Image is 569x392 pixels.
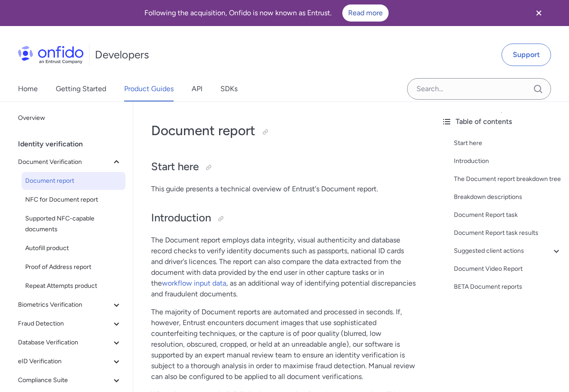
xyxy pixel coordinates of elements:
[14,334,125,352] button: Database Verification
[522,2,556,24] button: Close banner
[22,172,125,190] a: Document report
[18,113,122,123] span: Overview
[151,307,416,382] p: The majority of Document reports are automated and processed in seconds. If, however, Entrust enc...
[18,337,111,348] span: Database Verification
[454,264,562,274] a: Document Video Report
[18,76,38,101] a: Home
[22,258,125,276] a: Proof of Address report
[25,213,122,235] span: Supported NFC-capable documents
[151,211,416,226] h2: Introduction
[14,352,125,370] button: eID Verification
[454,174,562,185] a: The Document report breakdown tree
[18,375,111,386] span: Compliance Suite
[502,44,551,66] a: Support
[25,262,122,273] span: Proof of Address report
[22,277,125,295] a: Repeat Attempts product
[151,184,416,194] p: This guide presents a technical overview of Entrust's Document report.
[124,76,174,101] a: Product Guides
[407,78,551,100] input: Onfido search input field
[342,4,389,22] a: Read more
[162,279,226,287] a: workflow input data
[56,76,106,101] a: Getting Started
[22,210,125,238] a: Supported NFC-capable documents
[18,300,111,310] span: Biometrics Verification
[18,356,111,367] span: eID Verification
[18,318,111,329] span: Fraud Detection
[454,282,562,292] a: BETA Document reports
[454,138,562,149] a: Start here
[533,8,544,18] svg: Close banner
[22,191,125,209] a: NFC for Document report
[25,281,122,291] span: Repeat Attempts product
[220,76,237,101] a: SDKs
[18,135,129,153] div: Identity verification
[18,157,111,167] span: Document Verification
[151,122,416,140] h1: Document report
[454,210,562,220] a: Document Report task
[14,153,125,171] button: Document Verification
[14,371,125,389] button: Compliance Suite
[14,315,125,333] button: Fraud Detection
[22,239,125,257] a: Autofill product
[454,192,562,203] a: Breakdown descriptions
[14,296,125,314] button: Biometrics Verification
[441,116,562,127] div: Table of contents
[25,243,122,254] span: Autofill product
[151,159,416,175] h2: Start here
[151,235,416,300] p: The Document report employs data integrity, visual authenticity and database record checks to ver...
[192,76,202,101] a: API
[14,109,125,127] a: Overview
[11,4,522,22] div: Following the acquisition, Onfido is now known as Entrust.
[25,176,122,186] span: Document report
[95,48,149,62] h1: Developers
[454,228,562,238] a: Document Report task results
[18,46,84,64] img: Onfido Logo
[454,246,562,256] a: Suggested client actions
[25,194,122,205] span: NFC for Document report
[454,156,562,167] a: Introduction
